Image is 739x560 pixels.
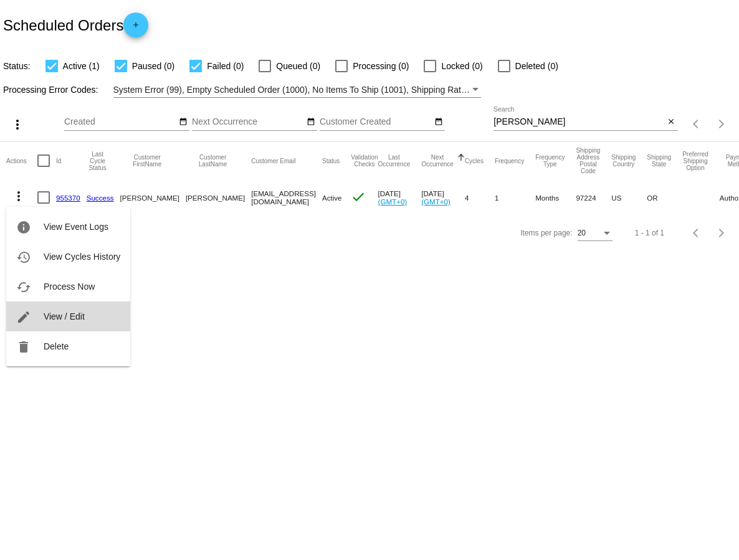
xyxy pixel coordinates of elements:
[16,339,31,354] mat-icon: delete
[16,280,31,295] mat-icon: cached
[16,220,31,235] mat-icon: info
[44,341,69,351] span: Delete
[44,311,85,321] span: View / Edit
[44,282,95,292] span: Process Now
[16,310,31,325] mat-icon: edit
[16,250,31,265] mat-icon: history
[44,252,120,262] span: View Cycles History
[44,222,108,232] span: View Event Logs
